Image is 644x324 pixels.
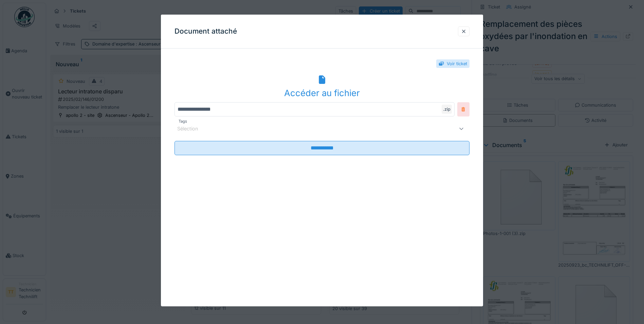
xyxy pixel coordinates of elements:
[177,119,188,124] label: Tags
[442,105,452,114] div: .zip
[177,125,208,132] div: Sélection
[174,87,470,100] div: Accéder au fichier
[174,27,237,36] h3: Document attaché
[447,60,467,67] div: Voir ticket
